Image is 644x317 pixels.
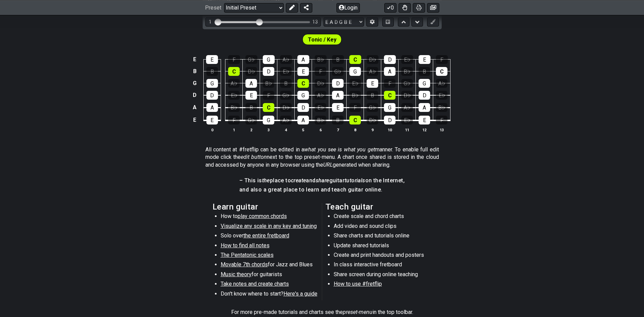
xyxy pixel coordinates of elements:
[334,213,430,222] li: Create scale and chord charts
[245,67,257,76] div: D♭
[213,203,319,211] h2: Learn guitar
[304,146,375,153] em: what you see is what you get
[191,77,199,89] td: G
[205,146,439,169] p: All content at #fretflip can be edited in a manner. To enable full edit mode click the next to th...
[205,17,321,27] div: Visible fret range
[239,177,405,184] h4: – This is place to and guitar on the Internet,
[367,55,379,64] div: D♭
[221,232,317,241] li: Solo over
[343,309,372,315] em: preset-menu
[367,116,378,124] div: D♭
[436,79,447,88] div: A♭
[332,55,344,64] div: B
[297,103,309,112] div: D
[277,126,295,133] th: 4
[334,281,382,287] span: How to use #fretflip
[315,116,326,124] div: B♭
[324,17,364,27] select: Tuning
[280,103,292,112] div: D♭
[312,19,318,25] div: 13
[262,177,270,184] em: the
[334,242,430,251] li: Update shared tutorials
[384,79,395,88] div: F
[411,17,423,27] button: Move down
[228,103,240,112] div: B♭
[228,55,240,64] div: F
[399,3,411,12] button: Toggle Dexterity for all fretkits
[245,79,257,88] div: A
[295,126,312,133] th: 5
[243,126,260,133] th: 2
[367,91,378,100] div: B
[332,79,344,88] div: D
[221,261,317,270] li: for Jazz and Blues
[416,126,433,133] th: 12
[228,91,240,100] div: E♭
[297,91,309,100] div: G
[349,67,361,76] div: G
[243,232,289,239] span: the entire fretboard
[315,91,326,100] div: A♭
[225,126,243,133] th: 1
[205,4,221,11] span: Preset
[291,177,306,184] em: create
[326,203,432,211] h2: Teach guitar
[280,116,292,124] div: A♭
[419,67,430,76] div: B
[308,35,336,45] span: First enable full edit mode to edit
[221,252,274,258] span: The Pentatonic scales
[280,55,292,64] div: A♭
[221,281,289,287] span: Take notes and create charts
[332,67,344,76] div: G♭
[221,271,317,280] li: for guitarists
[238,213,287,219] span: play common chords
[433,126,450,133] th: 13
[332,116,344,124] div: B
[332,103,344,112] div: E
[206,79,218,88] div: G
[245,103,257,112] div: B
[364,126,381,133] th: 9
[263,55,275,64] div: G
[329,126,347,133] th: 7
[436,67,447,76] div: C
[398,17,409,27] button: Move up
[315,55,327,64] div: B♭
[323,162,333,168] em: URL
[263,79,274,88] div: B♭
[334,222,430,232] li: Add video and sound clips
[297,67,309,76] div: E
[283,290,317,297] span: Here's a guide
[436,55,448,64] div: F
[263,103,274,112] div: C
[224,3,284,12] select: Preset
[228,116,240,124] div: F
[384,3,397,12] button: 0
[384,55,396,64] div: D
[228,79,240,88] div: A♭
[245,116,257,124] div: G♭
[419,103,430,112] div: A
[286,3,298,12] button: Edit Preset
[191,54,199,66] td: E
[384,116,395,124] div: D
[334,251,430,261] li: Create and print handouts and posters
[436,116,447,124] div: F
[206,67,218,76] div: B
[221,271,252,278] span: Music theory
[263,67,274,76] div: D
[349,91,361,100] div: B♭
[203,126,221,133] th: 0
[332,91,344,100] div: A
[191,65,199,77] td: B
[336,3,360,12] button: Login
[191,114,199,127] td: E
[401,91,413,100] div: D♭
[191,89,199,101] td: D
[419,79,430,88] div: G
[241,154,267,160] em: edit button
[300,3,312,12] button: Share Preset
[384,91,395,100] div: C
[401,103,413,112] div: A♭
[349,103,361,112] div: F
